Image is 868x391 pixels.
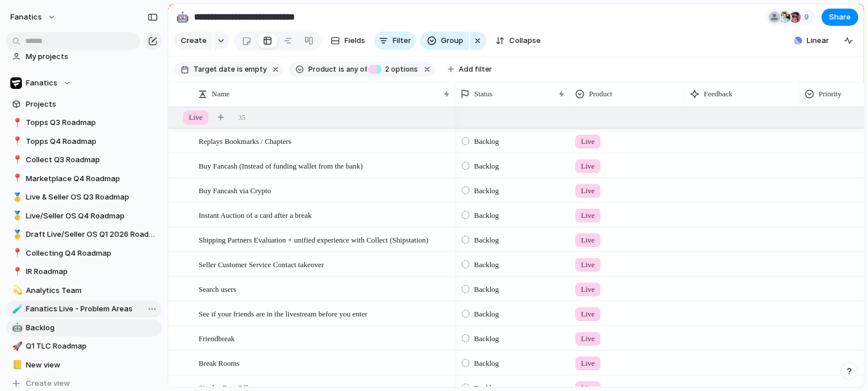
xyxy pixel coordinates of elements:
[6,75,162,92] button: Fanatics
[10,210,22,222] button: 🥇
[6,133,162,150] a: 📍Topps Q4 Roadmap
[474,333,499,345] span: Backlog
[26,99,158,110] span: Projects
[26,210,158,222] span: Live/Seller OS Q4 Roadmap
[789,32,834,49] button: Linear
[581,161,595,172] span: Live
[344,64,367,75] span: any of
[804,11,812,23] span: 9
[26,248,158,259] span: Collecting Q4 Roadmap
[459,64,492,75] span: Add filter
[382,65,391,73] span: 2
[26,322,158,334] span: Backlog
[704,88,733,100] span: Feedback
[26,303,158,315] span: Fanatics Live - Problem Areas
[10,229,22,240] button: 🥇
[173,8,192,26] button: 🤖
[581,210,595,221] span: Live
[821,9,858,26] button: Share
[12,154,20,167] div: 📍
[10,154,22,166] button: 📍
[12,228,20,241] div: 🥇
[12,284,20,297] div: 💫
[199,159,363,172] span: Buy Fancash (Instead of funding wallet from the bank)
[26,229,158,240] span: Draft Live/Seller OS Q1 2026 Roadmap
[12,321,20,334] div: 🤖
[336,63,369,76] button: isany of
[474,185,499,197] span: Backlog
[10,322,22,334] button: 🤖
[26,378,70,389] span: Create view
[10,303,22,315] button: 🧪
[6,282,162,299] a: 💫Analytics Team
[12,247,20,260] div: 📍
[236,63,268,76] button: is empty
[6,319,162,337] a: 🤖Backlog
[26,51,158,62] span: My projects
[26,154,158,166] span: Collect Q3 Roadmap
[12,340,20,353] div: 🚀
[6,300,162,318] div: 🧪Fanatics Live - Problem Areas
[581,358,595,369] span: Live
[189,112,203,123] span: Live
[6,208,162,225] a: 🥇Live/Seller OS Q4 Roadmap
[212,88,230,100] span: Name
[474,284,499,295] span: Backlog
[491,32,545,50] button: Collapse
[199,282,236,295] span: Search users
[819,88,842,100] span: Priority
[807,35,829,46] span: Linear
[374,32,416,50] button: Filter
[581,308,595,320] span: Live
[441,61,499,77] button: Add filter
[10,359,22,371] button: 📒
[12,172,20,185] div: 📍
[26,191,158,203] span: Live & Seller OS Q3 Roadmap
[339,64,344,75] span: is
[509,35,541,46] span: Collapse
[26,136,158,147] span: Topps Q4 Roadmap
[6,338,162,355] a: 🚀Q1 TLC Roadmap
[308,64,336,75] span: Product
[474,88,493,100] span: Status
[26,117,158,128] span: Topps Q3 Roadmap
[199,331,235,345] span: Friendbreak
[581,284,595,295] span: Live
[6,245,162,262] div: 📍Collecting Q4 Roadmap
[26,173,158,185] span: Marketplace Q4 Roadmap
[26,285,158,296] span: Analytics Team
[474,136,499,147] span: Backlog
[6,263,162,280] div: 📍IR Roadmap
[199,356,239,369] span: Break Rooms
[6,96,162,113] a: Projects
[10,266,22,277] button: 📍
[5,8,62,26] button: fanatics
[193,64,235,75] span: Target date
[26,266,158,277] span: IR Roadmap
[368,63,420,76] button: 2 options
[6,151,162,169] a: 📍Collect Q3 Roadmap
[441,35,463,46] span: Group
[199,134,291,147] span: Replays Bookmarks / Chapters
[10,11,42,23] span: fanatics
[581,333,595,345] span: Live
[6,48,162,65] a: My projects
[237,64,267,75] span: is empty
[10,117,22,128] button: 📍
[474,210,499,221] span: Backlog
[26,359,158,371] span: New view
[6,189,162,206] a: 🥇Live & Seller OS Q3 Roadmap
[174,32,212,50] button: Create
[6,357,162,374] a: 📒New view
[6,226,162,243] a: 🥇Draft Live/Seller OS Q1 2026 Roadmap
[181,35,207,46] span: Create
